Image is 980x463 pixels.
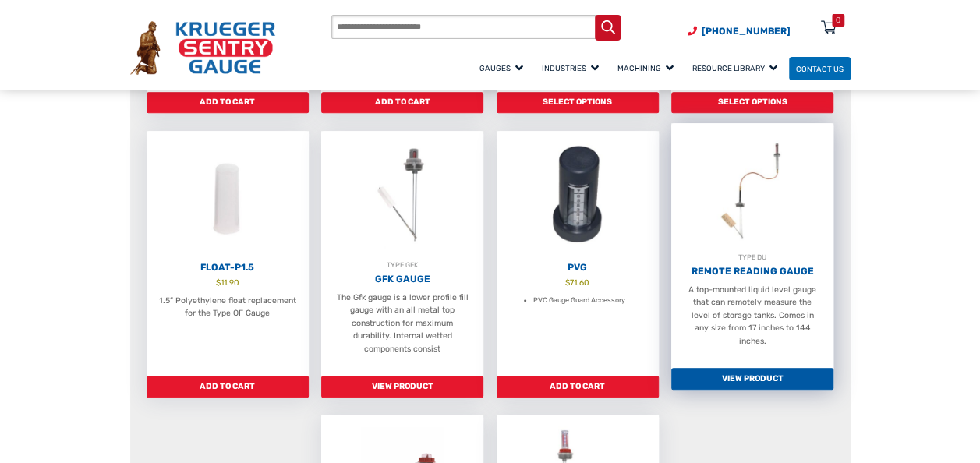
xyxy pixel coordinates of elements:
img: Float-P1.5 [147,131,309,260]
a: Industries [535,55,610,82]
h2: Float-P1.5 [147,262,309,274]
a: Resource Library [685,55,789,82]
span: Industries [542,64,599,72]
span: $ [565,277,570,288]
a: PVG $71.60 PVC Gauge Guard Accessory [497,131,659,376]
a: Add to cart: “ALG-H” [147,92,309,114]
a: TYPE DURemote Reading Gauge A top-mounted liquid level gauge that can remotely measure the level ... [671,123,833,369]
a: Float-P1.5 $11.90 1.5” Polyethylene float replacement for the Type OF Gauge [147,131,309,376]
a: Read more about “GFK Gauge” [321,376,483,398]
a: Add to cart: “PVG” [497,376,659,398]
img: Krueger Sentry Gauge [130,21,275,75]
a: Add to cart: “At A Glance” [497,92,659,114]
a: Machining [610,55,685,82]
p: 1.5” Polyethylene float replacement for the Type OF Gauge [158,295,297,320]
span: Machining [617,64,674,72]
span: Gauges [479,64,523,72]
a: TYPE GFKGFK Gauge The Gfk gauge is a lower profile fill gauge with an all metal top construction ... [321,131,483,376]
a: Contact Us [789,57,851,81]
p: A top-mounted liquid level gauge that can remotely measure the level of storage tanks. Comes in a... [683,284,822,348]
bdi: 11.90 [216,277,239,288]
a: Add to cart: “Barrel Gauge” [671,92,833,114]
img: Remote Reading Gauge [671,123,833,252]
div: TYPE DU [671,252,833,263]
a: Add to cart: “ALN” [321,92,483,114]
span: Resource Library [692,64,777,72]
div: TYPE GFK [321,260,483,271]
img: GFK Gauge [321,131,483,260]
h2: PVG [497,262,659,274]
a: Add to cart: “Float-P1.5” [147,376,309,398]
a: Phone Number (920) 434-8860 [688,24,791,38]
h2: GFK Gauge [321,274,483,285]
span: [PHONE_NUMBER] [702,26,791,37]
div: 0 [836,14,840,27]
span: $ [216,277,221,288]
h2: Remote Reading Gauge [671,266,833,277]
a: Read more about “Remote Reading Gauge” [671,368,833,390]
li: PVC Gauge Guard Accessory [533,295,625,306]
bdi: 71.60 [565,277,589,288]
p: The Gfk gauge is a lower profile fill gauge with an all metal top construction for maximum durabi... [333,292,472,356]
img: PVG [497,131,659,260]
span: Contact Us [796,64,844,72]
a: Gauges [472,55,535,82]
